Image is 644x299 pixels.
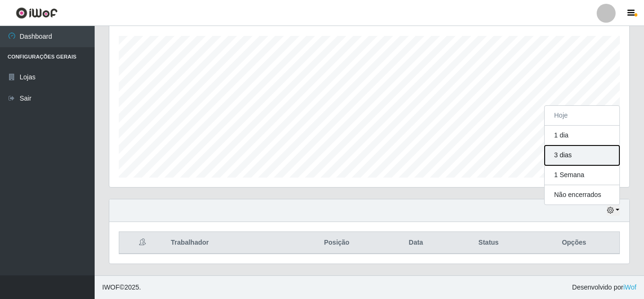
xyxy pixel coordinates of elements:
[572,282,636,292] span: Desenvolvido por
[545,165,619,185] button: 1 Semana
[529,232,619,254] th: Opções
[545,185,619,205] button: Não encerrados
[545,145,619,165] button: 3 dias
[165,232,290,254] th: Trabalhador
[290,232,383,254] th: Posição
[102,282,141,292] span: © 2025 .
[16,7,58,19] img: CoreUI Logo
[449,232,529,254] th: Status
[383,232,449,254] th: Data
[102,283,120,291] span: IWOF
[623,283,636,291] a: iWof
[545,126,619,145] button: 1 dia
[545,106,619,126] button: Hoje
